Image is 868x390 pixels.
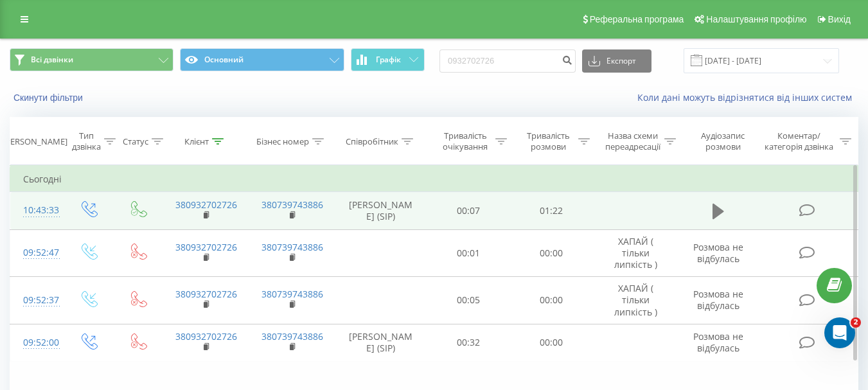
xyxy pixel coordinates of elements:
span: Налаштування профілю [706,14,806,24]
span: Розмова не відбулась [693,241,743,265]
a: 380932702726 [175,241,237,253]
a: 380932702726 [175,330,237,342]
div: Статус [123,136,148,147]
td: Сьогодні [10,166,858,192]
span: Графік [376,55,401,64]
div: 09:52:00 [23,330,50,355]
div: Коментар/категорія дзвінка [761,130,837,152]
td: ХАПАЙ ( тільки липкість ) [593,277,679,324]
div: [PERSON_NAME] [3,136,67,147]
td: [PERSON_NAME] (SIP) [335,192,427,229]
span: Розмова не відбулась [693,288,743,312]
td: 00:00 [510,277,593,324]
td: 00:07 [427,192,510,229]
div: Тип дзвінка [72,130,101,152]
div: Бізнес номер [256,136,309,147]
span: Реферальна програма [590,14,684,24]
td: 00:32 [427,324,510,361]
iframe: Intercom live chat [824,317,855,348]
td: ХАПАЙ ( тільки липкість ) [593,229,679,277]
button: Основний [180,48,344,71]
td: 01:22 [510,192,593,229]
a: 380739743886 [261,330,323,342]
td: 00:00 [510,229,593,277]
a: 380932702726 [175,288,237,300]
a: 380739743886 [261,241,323,253]
span: Вихід [828,14,851,24]
a: 380739743886 [261,288,323,300]
div: Аудіозапис розмови [691,130,756,152]
button: Скинути фільтри [10,92,89,103]
div: Клієнт [184,136,209,147]
div: 09:52:47 [23,240,50,265]
div: Тривалість очікування [439,130,492,152]
button: Всі дзвінки [10,48,173,71]
button: Графік [351,48,425,71]
td: 00:00 [510,324,593,361]
input: Пошук за номером [439,49,576,73]
button: Експорт [582,49,651,73]
div: Співробітник [346,136,398,147]
span: Розмова не відбулась [693,330,743,354]
td: [PERSON_NAME] (SIP) [335,324,427,361]
a: Коли дані можуть відрізнятися вiд інших систем [637,91,858,103]
td: 00:01 [427,229,510,277]
div: Тривалість розмови [522,130,575,152]
div: 10:43:33 [23,198,50,223]
a: 380739743886 [261,199,323,211]
a: 380932702726 [175,199,237,211]
div: 09:52:37 [23,288,50,313]
span: Всі дзвінки [31,55,73,65]
td: 00:05 [427,277,510,324]
span: 2 [851,317,861,328]
div: Назва схеми переадресації [605,130,661,152]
